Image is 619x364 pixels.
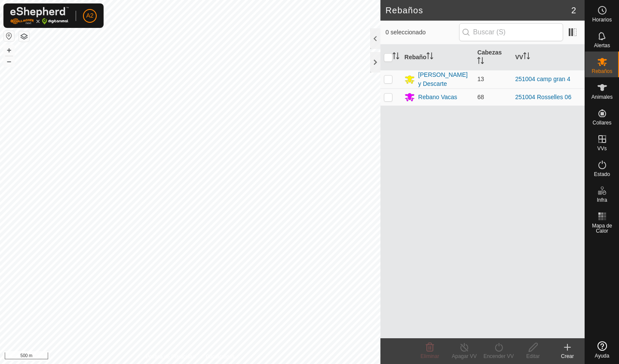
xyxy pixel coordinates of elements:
div: Editar [516,352,550,360]
input: Buscar (S) [459,23,563,41]
span: Mapa de Calor [587,223,617,234]
th: Rebaño [401,45,474,70]
div: Rebano Vacas [418,93,457,102]
a: Contáctenos [205,353,234,361]
button: – [4,56,14,67]
th: Cabezas [474,45,512,70]
button: Capas del Mapa [19,31,29,42]
a: 251004 camp gran 4 [515,76,570,82]
p-sorticon: Activar para ordenar [477,58,484,65]
a: Ayuda [585,338,619,362]
button: + [4,45,14,55]
span: Eliminar [420,353,439,359]
span: 0 seleccionado [386,28,459,37]
button: Restablecer Mapa [4,31,14,41]
a: 251004 Rosselles 06 [515,94,571,100]
p-sorticon: Activar para ordenar [392,54,399,61]
span: Rebaños [591,69,612,74]
div: Encender VV [481,352,516,360]
span: Ayuda [595,353,610,358]
span: Horarios [592,17,612,22]
div: [PERSON_NAME] y Descarte [418,70,471,88]
th: VV [512,45,585,70]
span: Animales [591,94,613,100]
img: Logo Gallagher [10,7,69,24]
a: Política de Privacidad [146,353,195,361]
div: Crear [550,352,585,360]
span: 68 [477,94,484,100]
span: A2 [86,11,93,20]
span: Estado [594,172,610,177]
p-sorticon: Activar para ordenar [523,54,530,61]
h2: Rebaños [386,5,571,15]
span: VVs [597,146,607,151]
div: Apagar VV [447,352,481,360]
span: 2 [571,4,576,17]
p-sorticon: Activar para ordenar [426,54,433,61]
span: Collares [592,120,611,125]
span: Infra [597,197,607,203]
span: Alertas [594,43,610,48]
span: 13 [477,76,484,82]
